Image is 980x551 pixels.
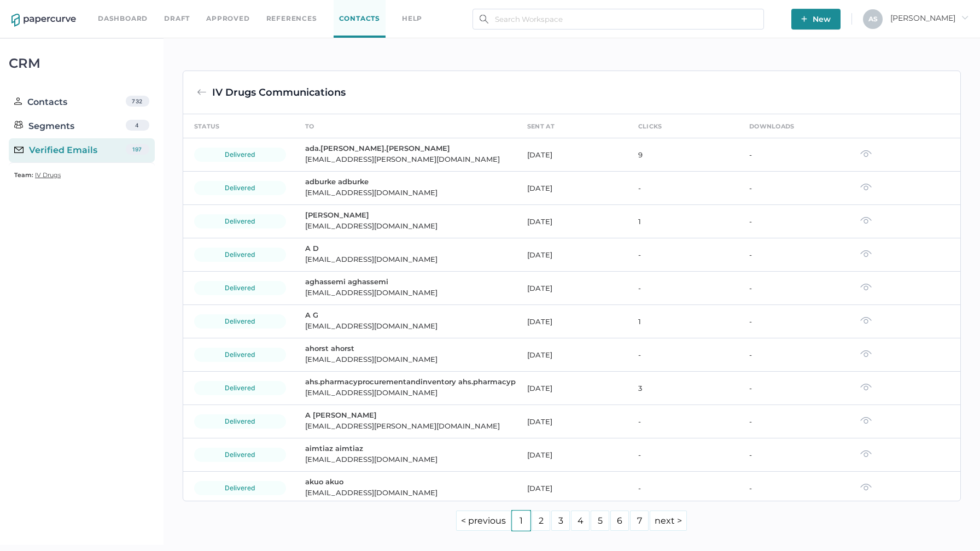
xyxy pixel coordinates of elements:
td: 1 [627,305,738,338]
td: [DATE] [516,372,627,405]
div: delivered [194,414,286,429]
div: status [194,120,220,132]
img: eye-dark-gray.f4908118.svg [860,383,872,391]
img: eye-dark-gray.f4908118.svg [860,283,872,291]
img: eye-dark-gray.f4908118.svg [860,350,872,357]
img: eye-dark-gray.f4908118.svg [860,150,872,157]
div: [EMAIL_ADDRESS][DOMAIN_NAME] [305,253,514,266]
div: delivered [194,248,286,262]
a: Dashboard [98,13,148,25]
a: References [266,13,317,25]
div: Contacts [14,96,67,109]
a: Page 2 [532,511,550,531]
span: New [801,9,831,30]
img: person.20a629c4.svg [14,97,22,105]
img: eye-dark-gray.f4908118.svg [860,183,872,191]
a: Page 1 is your current page [512,511,530,531]
i: arrow_right [961,14,969,21]
td: [DATE] [516,472,627,505]
td: - [627,438,738,472]
a: Previous page [456,511,511,531]
td: - [738,305,849,338]
img: eye-dark-gray.f4908118.svg [860,417,872,424]
td: - [738,138,849,172]
td: [DATE] [516,305,627,338]
div: [EMAIL_ADDRESS][DOMAIN_NAME] [305,286,514,299]
div: sent at [527,120,555,132]
td: 1 [627,205,738,238]
a: Page 4 [571,511,590,531]
ul: Pagination [183,510,961,531]
img: segments.b9481e3d.svg [14,120,23,129]
td: - [738,438,849,472]
div: Segments [14,120,74,133]
div: downloads [749,120,795,132]
td: - [738,405,849,438]
button: New [791,9,841,30]
td: - [738,172,849,205]
div: [EMAIL_ADDRESS][DOMAIN_NAME] [305,186,514,199]
div: [EMAIL_ADDRESS][DOMAIN_NAME] [305,353,514,366]
span: A S [868,15,878,23]
td: [DATE] [516,138,627,172]
img: search.bf03fe8b.svg [480,15,488,24]
a: Team: IV Drugs [14,168,61,181]
img: email-icon-black.c777dcea.svg [14,146,24,153]
div: delivered [194,348,286,362]
td: - [738,205,849,238]
td: 3 [627,372,738,405]
div: [EMAIL_ADDRESS][DOMAIN_NAME] [305,386,514,399]
td: [DATE] [516,405,627,438]
div: delivered [194,214,286,228]
td: [DATE] [516,272,627,305]
td: - [627,338,738,372]
div: help [402,13,422,25]
td: - [738,472,849,505]
a: Page 5 [591,511,609,531]
img: papercurve-logo-colour.7244d18c.svg [11,14,76,27]
td: - [627,405,738,438]
div: IV Drugs Communications [212,85,346,100]
td: - [627,238,738,272]
span: IV Drugs [35,171,61,179]
td: - [738,238,849,272]
td: [DATE] [516,205,627,238]
div: 4 [126,120,149,131]
div: aimtiaz aimtiaz [305,444,514,453]
div: [PERSON_NAME] [305,210,514,219]
div: [EMAIL_ADDRESS][DOMAIN_NAME] [305,486,514,499]
div: Verified Emails [14,144,97,157]
div: delivered [194,448,286,462]
td: 9 [627,138,738,172]
div: delivered [194,181,286,195]
div: [EMAIL_ADDRESS][DOMAIN_NAME] [305,219,514,232]
td: [DATE] [516,438,627,472]
img: eye-dark-gray.f4908118.svg [860,483,872,491]
td: [DATE] [516,338,627,372]
td: - [738,272,849,305]
div: ada.[PERSON_NAME].[PERSON_NAME] [305,144,514,153]
div: to [305,120,314,132]
div: [EMAIL_ADDRESS][PERSON_NAME][DOMAIN_NAME] [305,153,514,166]
div: ahs.pharmacyprocurementandinventory ahs.pharmacyprocurementandinventory [305,377,514,386]
img: eye-dark-gray.f4908118.svg [860,450,872,458]
div: delivered [194,481,286,495]
a: Next page [650,511,687,531]
a: Page 3 [551,511,570,531]
td: [DATE] [516,172,627,205]
a: Approved [206,13,249,25]
div: aghassemi aghassemi [305,277,514,286]
img: back-arrow-grey.72011ae3.svg [197,87,207,97]
div: A G [305,310,514,319]
td: - [738,372,849,405]
div: A [PERSON_NAME] [305,411,514,419]
div: delivered [194,314,286,329]
td: - [627,472,738,505]
div: delivered [194,148,286,162]
td: - [738,338,849,372]
a: Page 7 [630,511,649,531]
div: [EMAIL_ADDRESS][PERSON_NAME][DOMAIN_NAME] [305,419,514,432]
img: eye-dark-gray.f4908118.svg [860,316,872,324]
td: - [627,172,738,205]
div: delivered [194,381,286,395]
